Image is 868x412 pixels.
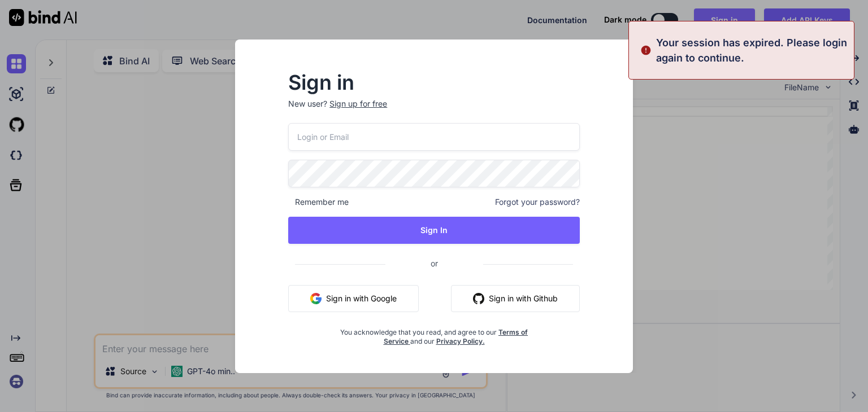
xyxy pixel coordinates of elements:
img: google [310,293,322,304]
h2: Sign in [288,73,580,91]
img: github [473,293,484,304]
a: Terms of Service [384,328,528,345]
button: Sign in with Google [288,285,419,312]
input: Login or Email [288,123,580,151]
button: Sign in with Github [451,285,580,312]
p: Your session has expired. Please login again to continue. [656,35,847,65]
a: Privacy Policy. [436,337,485,345]
span: Remember me [288,196,349,208]
div: You acknowledge that you read, and agree to our and our [337,321,531,346]
span: or [385,249,483,277]
p: New user? [288,98,580,123]
div: Sign up for free [329,98,387,109]
button: Sign In [288,217,580,244]
span: Forgot your password? [495,196,580,208]
img: alert [640,35,652,65]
